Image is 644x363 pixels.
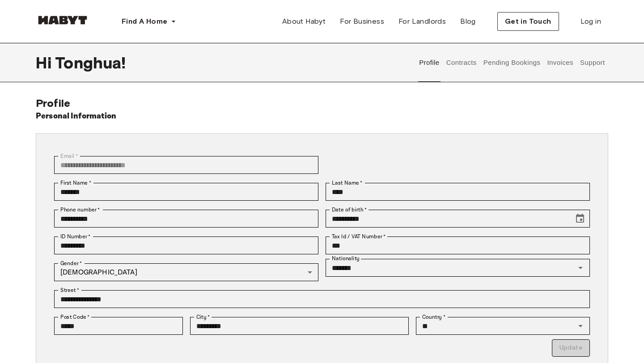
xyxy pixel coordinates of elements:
[571,210,589,228] button: Choose date, selected date is Nov 17, 1982
[453,13,483,30] a: Blog
[573,13,608,30] a: Log in
[332,206,367,214] label: Date of birth
[482,43,542,82] button: Pending Bookings
[579,43,606,82] button: Support
[574,262,587,274] button: Open
[36,16,89,25] img: Habyt
[60,286,79,294] label: Street
[340,16,384,27] span: For Business
[418,43,441,82] button: Profile
[391,13,453,30] a: For Landlords
[54,156,318,174] div: You can't change your email address at the moment. Please reach out to customer support in case y...
[460,16,476,27] span: Blog
[332,232,386,241] label: Tax Id / VAT Number
[54,263,318,281] div: [DEMOGRAPHIC_DATA]
[36,53,55,72] span: Hi
[574,320,587,332] button: Open
[332,179,363,187] label: Last Name
[60,152,78,160] label: Email
[275,13,333,30] a: About Habyt
[60,232,90,241] label: ID Number
[60,206,100,214] label: Phone number
[60,313,90,321] label: Post Code
[282,16,326,27] span: About Habyt
[55,53,126,72] span: Tonghua !
[60,179,91,187] label: First Name
[546,43,574,82] button: Invoices
[122,16,167,27] span: Find A Home
[114,13,183,30] button: Find A Home
[60,259,82,267] label: Gender
[36,110,117,122] h6: Personal Information
[580,16,601,27] span: Log in
[505,16,551,27] span: Get in Touch
[445,43,478,82] button: Contracts
[36,97,70,110] span: Profile
[196,313,210,321] label: City
[497,12,559,31] button: Get in Touch
[332,255,360,262] label: Nationality
[333,13,391,30] a: For Business
[416,43,608,82] div: user profile tabs
[422,313,445,321] label: Country
[398,16,446,27] span: For Landlords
